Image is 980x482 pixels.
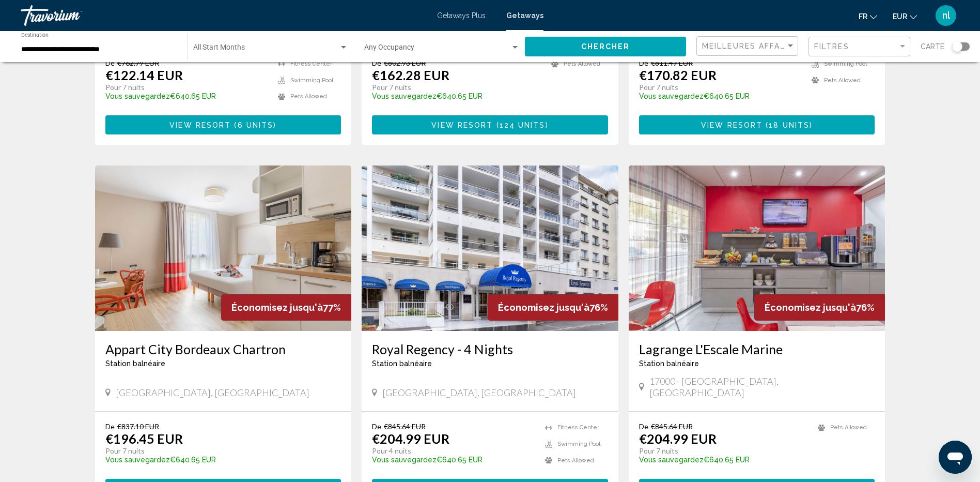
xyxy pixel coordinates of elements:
span: 18 units [769,121,810,129]
p: Pour 7 nuits [639,446,808,456]
span: Station balnéaire [639,359,699,368]
span: Meilleures affaires [702,42,800,50]
p: Pour 7 nuits [105,83,268,92]
p: €170.82 EUR [639,67,717,83]
img: RT90O01X.jpg [629,165,885,331]
span: ( ) [231,121,276,129]
span: Pets Allowed [830,424,867,431]
span: €802.93 EUR [384,58,426,67]
span: De [372,58,381,67]
span: De [639,58,648,67]
span: Filtres [814,42,849,51]
span: €837.10 EUR [117,422,159,431]
div: 77% [221,294,351,321]
span: Swimming Pool [290,77,333,84]
span: Station balnéaire [105,359,165,368]
p: €640.65 EUR [372,92,541,100]
button: Chercher [525,37,686,56]
button: Change currency [893,9,917,24]
span: Pets Allowed [557,457,594,464]
span: Vous sauvegardez [639,92,704,100]
p: €204.99 EUR [372,431,449,446]
p: €640.65 EUR [372,456,535,464]
button: View Resort(18 units) [639,115,875,134]
button: View Resort(124 units) [372,115,608,134]
p: Pour 7 nuits [105,446,331,456]
span: Économisez jusqu'à [765,302,856,313]
span: De [105,422,115,431]
p: Pour 7 nuits [372,83,541,92]
span: EUR [893,12,907,21]
span: €845.64 EUR [651,422,693,431]
span: View Resort [431,121,493,129]
span: De [372,422,381,431]
a: Royal Regency - 4 Nights [372,341,608,357]
p: €640.65 EUR [105,456,331,464]
span: fr [859,12,867,21]
span: €845.64 EUR [384,422,426,431]
span: Carte [921,39,944,54]
span: Fitness Center [557,424,599,431]
p: €196.45 EUR [105,431,183,446]
p: €122.14 EUR [105,67,183,83]
span: Swimming Pool [557,441,600,447]
span: Vous sauvegardez [372,456,437,464]
span: 124 units [500,121,546,129]
span: De [639,422,648,431]
mat-select: Sort by [702,42,795,51]
span: Pets Allowed [824,77,861,84]
span: 17000 - [GEOGRAPHIC_DATA], [GEOGRAPHIC_DATA] [649,375,875,398]
span: Pets Allowed [564,61,600,67]
span: €811.47 EUR [651,58,693,67]
p: €204.99 EUR [639,431,717,446]
span: [GEOGRAPHIC_DATA], [GEOGRAPHIC_DATA] [382,387,576,398]
span: Vous sauvegardez [372,92,437,100]
p: €640.65 EUR [639,92,802,100]
button: View Resort(6 units) [105,115,341,134]
span: De [105,58,115,67]
p: Pour 4 nuits [372,446,535,456]
span: Fitness Center [290,61,332,67]
span: [GEOGRAPHIC_DATA], [GEOGRAPHIC_DATA] [116,387,309,398]
span: Vous sauvegardez [105,92,170,100]
p: Pour 7 nuits [639,83,802,92]
span: View Resort [169,121,231,129]
button: Filter [808,36,910,57]
p: €640.65 EUR [639,456,808,464]
span: Chercher [581,43,630,51]
p: €162.28 EUR [372,67,449,83]
p: €640.65 EUR [105,92,268,100]
div: 76% [754,294,885,321]
span: Station balnéaire [372,359,432,368]
a: Getaways Plus [437,11,486,20]
span: nl [942,10,950,21]
span: ( ) [763,121,813,129]
span: €762.79 EUR [117,58,159,67]
a: Getaways [506,11,543,20]
a: Lagrange L'Escale Marine [639,341,875,357]
span: Économisez jusqu'à [231,302,323,313]
span: Pets Allowed [290,93,327,100]
button: Change language [859,9,877,24]
span: Vous sauvegardez [105,456,170,464]
button: User Menu [932,5,959,26]
iframe: Bouton de lancement de la fenêtre de messagerie [939,441,972,474]
a: Travorium [21,5,427,26]
span: View Resort [701,121,763,129]
img: DM29I01X.jpg [95,165,352,331]
a: Appart City Bordeaux Chartron [105,341,341,357]
span: Économisez jusqu'à [498,302,589,313]
img: 3068E01X.jpg [362,165,618,331]
span: 6 units [238,121,274,129]
span: Vous sauvegardez [639,456,704,464]
div: 76% [488,294,618,321]
span: ( ) [493,121,548,129]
